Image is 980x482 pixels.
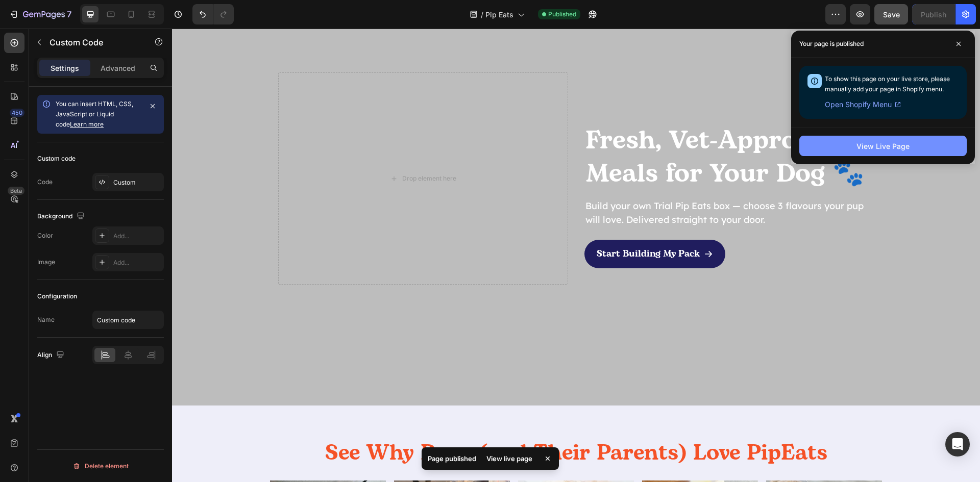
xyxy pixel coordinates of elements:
[412,211,553,240] a: Start Building My Pack
[480,451,538,466] div: View live page
[37,210,87,223] div: Background
[67,8,71,20] p: 7
[912,4,955,24] button: Publish
[72,460,129,472] div: Delete element
[37,258,55,267] div: Image
[113,232,161,241] div: Add...
[113,258,161,267] div: Add...
[230,146,284,154] div: Drop element here
[548,10,576,19] span: Published
[413,170,701,198] p: Build your own Trial Pip Eats box — choose 3 flavours your pup will love. Delivered straight to y...
[50,36,136,48] p: Custom Code
[192,4,234,24] div: Undo/Redo
[113,178,161,187] div: Custom
[481,9,483,20] span: /
[37,315,55,324] div: Name
[37,231,53,240] div: Color
[37,348,66,362] div: Align
[856,141,910,151] div: View Live Page
[799,136,967,156] button: View Live Page
[825,75,950,93] span: To show this page on your live store, please manually add your page in Shopify menu.
[37,177,53,187] div: Code
[4,4,76,24] button: 7
[825,98,892,111] span: Open Shopify Menu
[874,4,908,24] button: Save
[37,154,76,163] div: Custom code
[37,292,77,301] div: Configuration
[70,120,104,128] a: Learn more
[425,217,528,234] p: Start Building My Pack
[8,187,24,195] div: Beta
[172,29,980,482] iframe: Design area
[37,458,164,474] button: Delete element
[799,39,864,49] p: Your page is published
[51,63,79,73] p: Settings
[921,9,946,20] div: Publish
[883,10,900,19] span: Save
[945,432,970,456] div: Open Intercom Messenger
[101,63,135,73] p: Advanced
[412,95,702,163] h2: Fresh, Vet-Approved Meals for Your Dog 🐾
[485,9,513,20] span: Pip Eats
[10,109,24,117] div: 450
[98,410,710,440] h2: See Why Pups (and Their Parents) Love PipEats
[56,100,133,128] span: You can insert HTML, CSS, JavaScript or Liquid code
[428,453,476,464] p: Page published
